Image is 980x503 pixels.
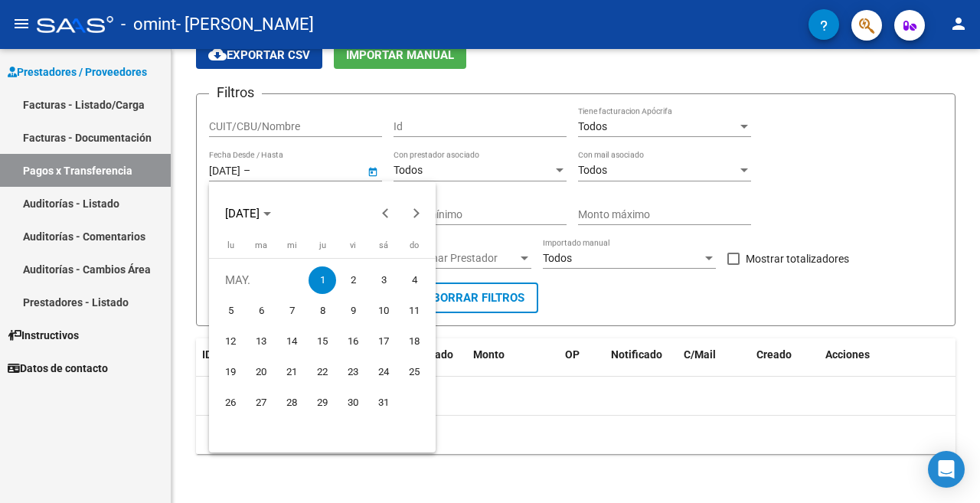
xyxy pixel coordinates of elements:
button: 3 de mayo de 2025 [368,265,399,296]
span: 11 [400,297,428,325]
span: mi [287,240,297,250]
span: 30 [339,389,367,416]
span: 31 [370,389,397,416]
span: 28 [278,389,305,416]
button: 21 de mayo de 2025 [276,357,307,387]
span: 12 [217,328,244,355]
span: 18 [400,328,428,355]
td: MAY. [215,265,307,296]
span: vi [350,240,356,250]
span: 23 [339,358,367,386]
span: sá [379,240,388,250]
button: 18 de mayo de 2025 [399,326,430,357]
span: 19 [217,358,244,386]
button: 24 de mayo de 2025 [368,357,399,387]
button: Previous month [371,198,401,229]
button: 23 de mayo de 2025 [338,357,368,387]
button: 13 de mayo de 2025 [246,326,276,357]
button: 26 de mayo de 2025 [215,387,246,418]
span: 2 [339,266,367,294]
span: 8 [309,297,336,325]
span: 27 [247,389,275,416]
button: 8 de mayo de 2025 [307,296,338,326]
span: 26 [217,389,244,416]
span: 15 [309,328,336,355]
button: 4 de mayo de 2025 [399,265,430,296]
span: do [410,240,419,250]
button: 16 de mayo de 2025 [338,326,368,357]
div: Open Intercom Messenger [928,451,965,488]
span: 9 [339,297,367,325]
button: 22 de mayo de 2025 [307,357,338,387]
button: 19 de mayo de 2025 [215,357,246,387]
button: 12 de mayo de 2025 [215,326,246,357]
button: Next month [401,198,432,229]
span: 20 [247,358,275,386]
span: 5 [217,297,244,325]
button: 9 de mayo de 2025 [338,296,368,326]
span: 10 [370,297,397,325]
span: 3 [370,266,397,294]
button: 1 de mayo de 2025 [307,265,338,296]
span: [DATE] [225,207,260,220]
span: 17 [370,328,397,355]
span: 22 [309,358,336,386]
button: 10 de mayo de 2025 [368,296,399,326]
button: 6 de mayo de 2025 [246,296,276,326]
button: 27 de mayo de 2025 [246,387,276,418]
button: 11 de mayo de 2025 [399,296,430,326]
span: 16 [339,328,367,355]
button: 30 de mayo de 2025 [338,387,368,418]
span: ju [319,240,326,250]
span: 13 [247,328,275,355]
button: 7 de mayo de 2025 [276,296,307,326]
span: 6 [247,297,275,325]
span: 24 [370,358,397,386]
button: 15 de mayo de 2025 [307,326,338,357]
span: 4 [400,266,428,294]
button: 25 de mayo de 2025 [399,357,430,387]
button: 29 de mayo de 2025 [307,387,338,418]
button: Choose month and year [219,200,277,227]
button: 20 de mayo de 2025 [246,357,276,387]
span: ma [255,240,267,250]
button: 28 de mayo de 2025 [276,387,307,418]
span: 7 [278,297,305,325]
span: 25 [400,358,428,386]
button: 17 de mayo de 2025 [368,326,399,357]
span: 29 [309,389,336,416]
button: 5 de mayo de 2025 [215,296,246,326]
button: 31 de mayo de 2025 [368,387,399,418]
span: 1 [309,266,336,294]
span: 21 [278,358,305,386]
span: lu [227,240,234,250]
span: 14 [278,328,305,355]
button: 2 de mayo de 2025 [338,265,368,296]
button: 14 de mayo de 2025 [276,326,307,357]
